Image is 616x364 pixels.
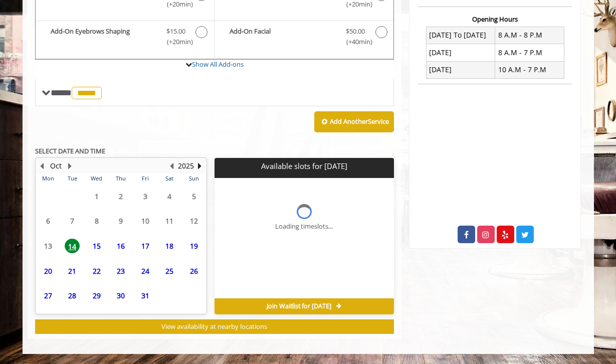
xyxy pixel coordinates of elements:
h3: Opening Hours [418,16,572,23]
span: 23 [113,264,128,278]
p: Available slots for [DATE] [219,162,390,170]
button: Previous Year [168,160,176,171]
span: 26 [186,264,201,278]
b: Add-On Eyebrows Shaping [51,26,156,47]
label: Add-On Facial [220,26,388,50]
td: Select day28 [60,283,84,308]
span: 24 [138,264,153,278]
th: Wed [84,173,108,184]
td: Select day17 [133,234,157,259]
button: View availability at nearby locations [35,319,394,334]
td: Select day25 [157,258,181,283]
a: Show All Add-ons [192,60,244,69]
span: 31 [138,288,153,303]
td: Select day30 [109,283,133,308]
span: 19 [186,239,201,253]
td: Select day23 [109,258,133,283]
span: 16 [113,239,128,253]
span: $50.00 [346,26,365,37]
span: 28 [65,288,80,303]
button: 2025 [178,160,194,171]
span: 20 [41,264,56,278]
th: Fri [133,173,157,184]
th: Tue [60,173,84,184]
td: Select day18 [157,234,181,259]
td: Select day19 [181,234,206,259]
span: 27 [41,288,56,303]
td: 8 A.M - 8 P.M [495,27,564,44]
label: Add-On Eyebrows Shaping [41,26,209,50]
span: View availability at nearby locations [161,322,267,331]
span: 17 [138,239,153,253]
span: (+40min ) [340,37,370,47]
th: Sat [157,173,181,184]
td: Select day14 [60,234,84,259]
td: Select day22 [84,258,108,283]
span: 22 [89,264,104,278]
button: Oct [50,160,62,171]
td: Select day27 [36,283,60,308]
td: Select day16 [109,234,133,259]
button: Previous Month [38,160,46,171]
td: Select day21 [60,258,84,283]
span: 21 [65,264,80,278]
td: [DATE] [426,61,495,78]
td: 10 A.M - 7 P.M [495,61,564,78]
b: Add-On Facial [230,26,336,47]
b: SELECT DATE AND TIME [35,146,105,155]
div: Loading timeslots... [275,221,333,232]
button: Next Month [66,160,74,171]
button: Next Year [196,160,204,171]
td: Select day20 [36,258,60,283]
span: 18 [162,239,177,253]
span: 29 [89,288,104,303]
span: Join Waitlist for [DATE] [267,302,331,310]
td: Select day29 [84,283,108,308]
span: 30 [113,288,128,303]
span: 14 [65,239,80,253]
th: Sun [181,173,206,184]
span: $15.00 [166,26,185,37]
td: Select day24 [133,258,157,283]
button: Add AnotherService [314,111,394,132]
td: Select day15 [84,234,108,259]
td: [DATE] [426,44,495,61]
th: Mon [36,173,60,184]
th: Thu [109,173,133,184]
td: Select day31 [133,283,157,308]
td: 8 A.M - 7 P.M [495,44,564,61]
span: (+20min ) [161,37,190,47]
span: 15 [89,239,104,253]
b: Add Another Service [330,117,389,126]
td: Select day26 [181,258,206,283]
span: 25 [162,264,177,278]
td: [DATE] To [DATE] [426,27,495,44]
